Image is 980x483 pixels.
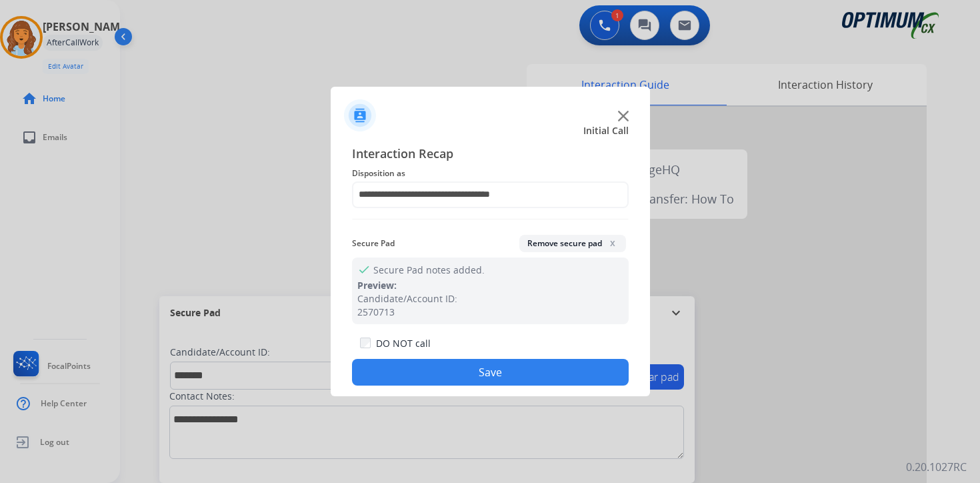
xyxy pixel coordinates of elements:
span: Interaction Recap [352,144,629,165]
div: Candidate/Account ID: 2570713 [357,292,623,319]
span: Disposition as [352,165,629,181]
span: Initial Call [583,124,629,137]
button: Remove secure padx [519,235,626,252]
span: Secure Pad [352,235,395,252]
mat-icon: check [357,263,368,274]
img: contact-recap-line.svg [352,219,629,219]
div: Secure Pad notes added. [352,258,629,324]
button: Save [352,359,629,386]
label: DO NOT call [376,337,431,350]
img: contactIcon [344,99,376,131]
span: Preview: [357,279,397,292]
span: x [607,237,618,248]
p: 0.20.1027RC [906,459,967,475]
